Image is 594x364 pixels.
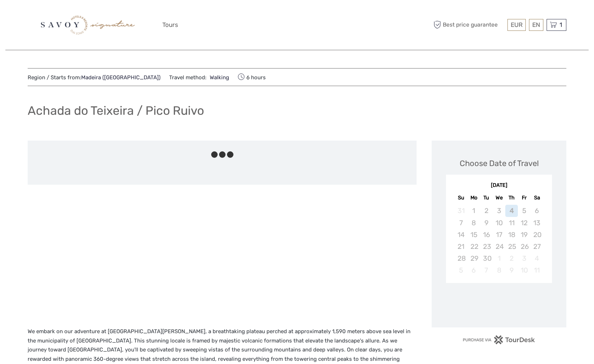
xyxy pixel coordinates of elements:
[455,205,467,217] div: Not available Sunday, August 31st, 2025
[455,193,467,203] div: Su
[530,264,543,276] div: Not available Saturday, October 11th, 2025
[493,241,505,252] div: Not available Wednesday, September 24th, 2025
[28,74,161,81] span: Region / Starts from:
[480,193,493,203] div: Tu
[468,241,480,252] div: Not available Monday, September 22nd, 2025
[518,264,530,276] div: Not available Friday, October 10th, 2025
[455,264,467,276] div: Not available Sunday, October 5th, 2025
[493,252,505,264] div: Not available Wednesday, October 1st, 2025
[480,252,493,264] div: Not available Tuesday, September 30th, 2025
[493,229,505,241] div: Not available Wednesday, September 17th, 2025
[463,335,535,344] img: PurchaseViaTourDesk.png
[169,72,229,82] span: Travel method:
[238,72,266,82] span: 6 hours
[480,229,493,241] div: Not available Tuesday, September 16th, 2025
[529,19,543,31] div: EN
[511,21,523,28] span: EUR
[493,205,505,217] div: Not available Wednesday, September 3rd, 2025
[28,103,204,118] h1: Achada do Teixeira / Pico Ruivo
[493,264,505,276] div: Not available Wednesday, October 8th, 2025
[530,252,543,264] div: Not available Saturday, October 4th, 2025
[518,241,530,252] div: Not available Friday, September 26th, 2025
[40,5,135,44] img: 3277-1c346890-c6f6-4fa1-a3ad-f4ea560112ad_logo_big.png
[446,182,552,189] div: [DATE]
[518,229,530,241] div: Not available Friday, September 19th, 2025
[530,241,543,252] div: Not available Saturday, September 27th, 2025
[518,252,530,264] div: Not available Friday, October 3rd, 2025
[448,205,549,276] div: month 2025-09
[206,74,229,81] a: Walking
[468,205,480,217] div: Not available Monday, September 1st, 2025
[505,264,518,276] div: Not available Thursday, October 9th, 2025
[558,21,563,28] span: 1
[468,193,480,203] div: Mo
[468,264,480,276] div: Not available Monday, October 6th, 2025
[505,229,518,241] div: Not available Thursday, September 18th, 2025
[518,205,530,217] div: Not available Friday, September 5th, 2025
[518,193,530,203] div: Fr
[455,217,467,229] div: Not available Sunday, September 7th, 2025
[505,205,518,217] div: Not available Thursday, September 4th, 2025
[468,252,480,264] div: Not available Monday, September 29th, 2025
[455,252,467,264] div: Not available Sunday, September 28th, 2025
[530,205,543,217] div: Not available Saturday, September 6th, 2025
[530,217,543,229] div: Not available Saturday, September 13th, 2025
[505,193,518,203] div: Th
[493,217,505,229] div: Not available Wednesday, September 10th, 2025
[530,193,543,203] div: Sa
[530,229,543,241] div: Not available Saturday, September 20th, 2025
[81,74,161,81] a: Madeira ([GEOGRAPHIC_DATA])
[162,20,178,30] a: Tours
[497,302,501,306] div: Loading...
[505,241,518,252] div: Not available Thursday, September 25th, 2025
[468,217,480,229] div: Not available Monday, September 8th, 2025
[480,205,493,217] div: Not available Tuesday, September 2nd, 2025
[493,193,505,203] div: We
[455,241,467,252] div: Not available Sunday, September 21st, 2025
[480,264,493,276] div: Not available Tuesday, October 7th, 2025
[518,217,530,229] div: Not available Friday, September 12th, 2025
[468,229,480,241] div: Not available Monday, September 15th, 2025
[505,217,518,229] div: Not available Thursday, September 11th, 2025
[480,241,493,252] div: Not available Tuesday, September 23rd, 2025
[432,19,506,31] span: Best price guarantee
[480,217,493,229] div: Not available Tuesday, September 9th, 2025
[455,229,467,241] div: Not available Sunday, September 14th, 2025
[460,158,539,169] div: Choose Date of Travel
[505,252,518,264] div: Not available Thursday, October 2nd, 2025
